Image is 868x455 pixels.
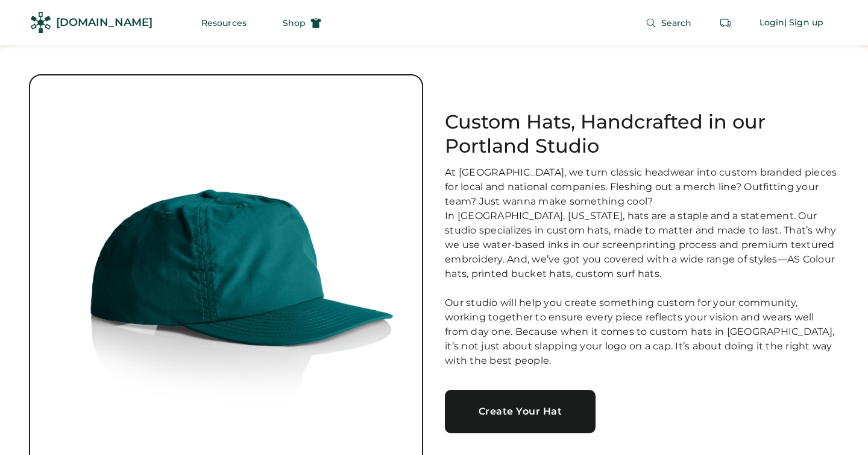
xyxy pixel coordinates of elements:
[445,165,839,368] div: At [GEOGRAPHIC_DATA], we turn classic headwear into custom branded pieces for local and national ...
[631,11,706,35] button: Search
[714,11,738,35] button: Retrieve an order
[187,11,261,35] button: Resources
[283,19,306,27] span: Shop
[445,390,596,433] a: Create Your Hat
[445,110,839,158] h1: Custom Hats, Handcrafted in our Portland Studio
[268,11,336,35] button: Shop
[784,17,823,29] div: | Sign up
[56,15,153,30] div: [DOMAIN_NAME]
[661,19,692,27] span: Search
[30,12,51,33] img: Rendered Logo - Screens
[459,407,581,416] div: Create Your Hat
[759,17,785,29] div: Login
